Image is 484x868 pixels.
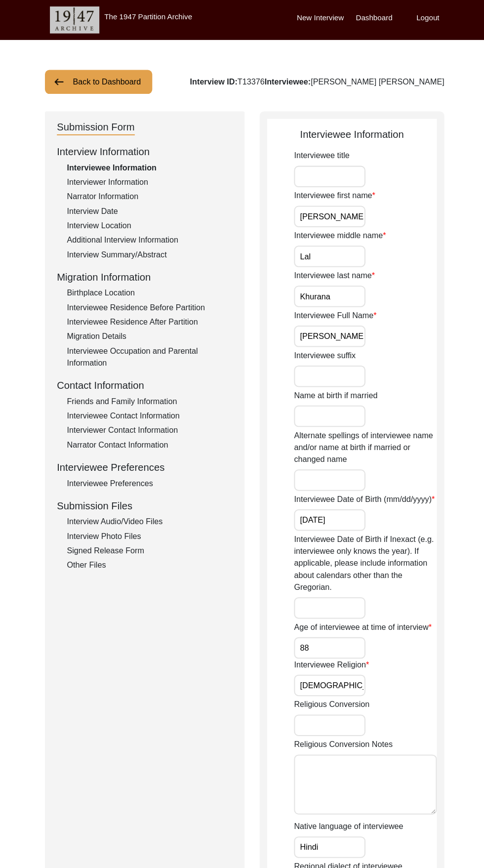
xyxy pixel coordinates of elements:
[66,391,230,403] div: Friends and Family Information
[291,615,427,626] label: Age of interviewee at time of interview
[56,455,230,470] div: Interviewee Preferences
[66,232,230,244] div: Additional Interview Information
[291,731,388,743] label: Religious Conversion Notes
[188,77,235,85] b: Interview ID:
[66,539,230,551] div: Signed Release Form
[52,75,64,87] img: arrow-left.png
[291,188,371,200] label: Interviewee first name
[294,12,340,24] label: New Interview
[291,385,373,397] label: Name at birth if married
[188,75,440,87] div: T13376 [PERSON_NAME] [PERSON_NAME]
[56,493,230,508] div: Submission Files
[66,313,230,325] div: Interviewee Residence After Partition
[291,691,365,703] label: Religious Conversion
[352,12,388,24] label: Dashboard
[66,406,230,417] div: Interviewee Contact Information
[49,6,98,33] img: header-logo.png
[66,174,230,186] div: Interviewer Information
[66,298,230,310] div: Interviewee Residence Before Partition
[66,160,230,172] div: Interviewee Information
[66,189,230,201] div: Narrator Information
[56,118,133,134] div: Submission Form
[264,125,432,140] div: Interviewee Information
[44,69,151,93] button: Back to Dashboard
[291,267,371,279] label: Interviewee last name
[291,528,432,587] label: Interviewee Date of Birth if Inexact (e.g. interviewee only knows the year). If applicable, pleas...
[291,306,372,318] label: Interviewee Full Name
[291,346,352,358] label: Interviewee suffix
[66,472,230,484] div: Interviewee Preferences
[291,851,398,863] label: Regional dialect of interviewee
[66,327,230,339] div: Migration Details
[66,217,230,229] div: Interview Location
[291,227,382,239] label: Interviewee middle name
[66,525,230,537] div: Interview Photo Files
[66,553,230,565] div: Other Files
[66,284,230,296] div: Birthplace Location
[66,510,230,522] div: Interview Audio/Video Files
[66,434,230,446] div: Narrator Contact Information
[291,425,432,460] label: Alternate spellings of interviewee name and/or name at birth if married or changed name
[103,12,190,21] label: The 1947 Partition Archive
[66,420,230,432] div: Interviewer Contact Information
[56,143,230,158] div: Interview Information
[66,341,230,365] div: Interviewee Occupation and Parental Information
[291,148,346,160] label: Interviewee title
[291,812,399,824] label: Native language of interviewee
[56,267,230,282] div: Migration Information
[291,652,365,663] label: Interviewee Religion
[56,374,230,389] div: Contact Information
[262,77,307,85] b: Interviewee:
[66,203,230,215] div: Interview Date
[291,488,430,500] label: Interviewee Date of Birth (mm/dd/yyyy)
[66,246,230,258] div: Interview Summary/Abstract
[412,12,435,24] label: Logout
